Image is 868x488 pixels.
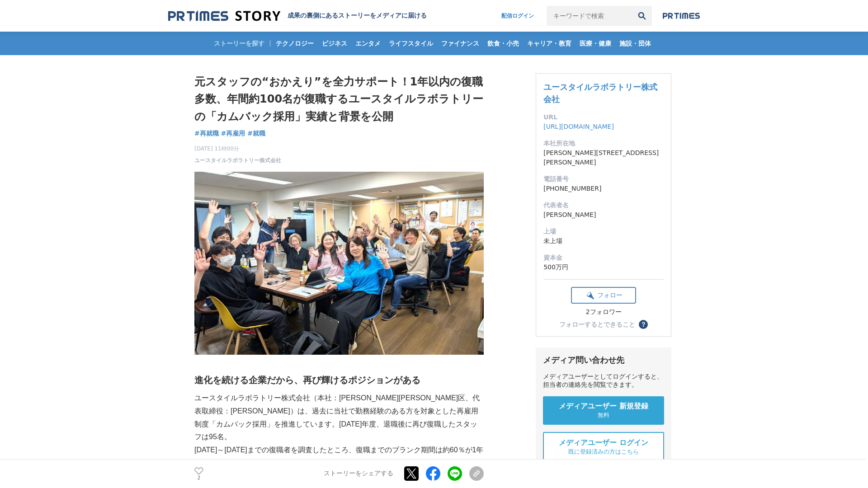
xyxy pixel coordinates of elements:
a: 施設・団体 [616,32,655,55]
dd: 500万円 [543,263,664,272]
span: ライフスタイル [385,39,437,47]
span: 無料 [598,411,609,419]
a: ユースタイルラボラトリー株式会社 [194,156,281,164]
img: thumbnail_5e65eb70-7254-11f0-ad75-a15d8acbbc29.jpg [194,172,484,355]
dt: 代表者名 [543,201,664,210]
dt: 電話番号 [543,174,664,184]
a: メディアユーザー ログイン 既に登録済みの方はこちら [543,432,664,462]
h1: 元スタッフの“おかえり”を全力サポート！1年以内の復職多数、年間約100名が復職するユースタイルラボラトリーの「カムバック採用」実績と背景を公開 [194,73,484,125]
a: ライフスタイル [385,32,437,55]
input: キーワードで検索 [547,6,632,26]
a: #就職 [247,129,265,138]
span: #再就職 [194,129,219,137]
dt: 資本金 [543,253,664,263]
span: [DATE] 11時00分 [194,145,281,153]
span: 飲食・小売 [484,39,523,47]
span: キャリア・教育 [524,39,575,47]
a: ユースタイルラボラトリー株式会社 [543,82,657,104]
span: #就職 [247,129,265,137]
span: 医療・健康 [576,39,615,47]
h2: 進化を続ける企業だから、再び輝けるポジションがある [194,373,484,387]
div: フォローするとできること [559,321,635,328]
a: #再就職 [194,129,219,138]
p: 2 [194,476,203,480]
img: 成果の裏側にあるストーリーをメディアに届ける [168,10,280,22]
dt: 上場 [543,227,664,236]
div: 2フォロワー [571,308,636,316]
a: キャリア・教育 [524,32,575,55]
a: 医療・健康 [576,32,615,55]
span: エンタメ [352,39,384,47]
dd: [PHONE_NUMBER] [543,184,664,193]
img: prtimes [663,12,700,19]
div: メディア問い合わせ先 [543,355,664,366]
span: メディアユーザー ログイン [559,438,648,448]
a: メディアユーザー 新規登録 無料 [543,396,664,425]
dt: URL [543,113,664,122]
a: #再雇用 [221,129,245,138]
dd: 未上場 [543,236,664,246]
span: ビジネス [318,39,351,47]
p: ストーリーをシェアする [324,470,393,478]
div: メディアユーザーとしてログインすると、担当者の連絡先を閲覧できます。 [543,373,664,389]
span: ？ [640,321,646,328]
span: #再雇用 [221,129,245,137]
span: 施設・団体 [616,39,655,47]
a: 成果の裏側にあるストーリーをメディアに届ける 成果の裏側にあるストーリーをメディアに届ける [168,10,427,22]
a: ビジネス [318,32,351,55]
a: 飲食・小売 [484,32,523,55]
dd: [PERSON_NAME] [543,210,664,220]
button: フォロー [571,287,636,304]
button: 検索 [632,6,652,26]
dt: 本社所在地 [543,139,664,148]
h2: 成果の裏側にあるストーリーをメディアに届ける [288,12,427,20]
span: メディアユーザー 新規登録 [559,402,648,411]
a: テクノロジー [272,32,317,55]
p: ユースタイルラボラトリー株式会社（本社：[PERSON_NAME][PERSON_NAME]区、代表取締役：[PERSON_NAME]）は、過去に当社で勤務経験のある方を対象とした再雇用制度「カ... [194,392,484,444]
a: [URL][DOMAIN_NAME] [543,123,614,130]
a: ファイナンス [438,32,483,55]
span: 既に登録済みの方はこちら [568,448,639,456]
a: エンタメ [352,32,384,55]
span: ファイナンス [438,39,483,47]
dd: [PERSON_NAME][STREET_ADDRESS][PERSON_NAME] [543,148,664,167]
p: [DATE]～[DATE]までの復職者を調査したところ、復職までのブランク期間は約60％が1年以内でした。 [194,444,484,470]
button: ？ [639,320,648,329]
a: 配信ログイン [492,6,543,26]
span: テクノロジー [272,39,317,47]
